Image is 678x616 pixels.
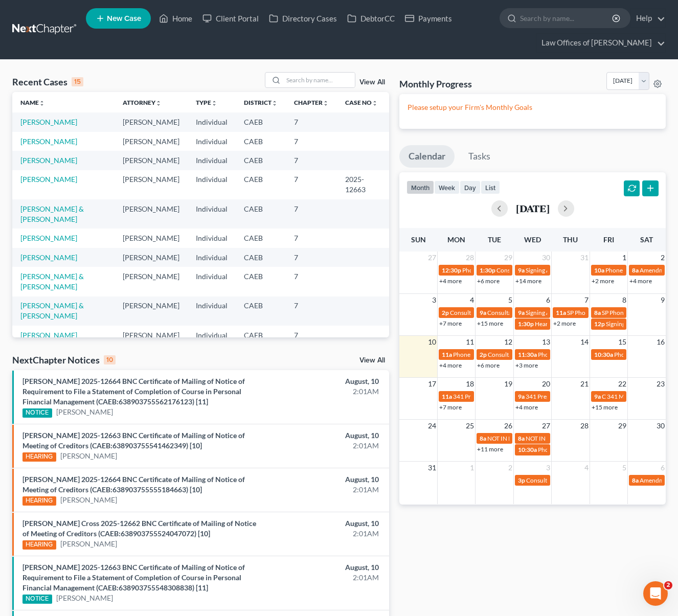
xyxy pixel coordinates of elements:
[400,9,457,28] a: Payments
[60,451,117,461] a: [PERSON_NAME]
[188,132,236,151] td: Individual
[469,462,475,474] span: 1
[453,351,564,358] span: Phone Consultation for [PERSON_NAME]
[188,229,236,247] td: Individual
[22,377,245,406] a: [PERSON_NAME] 2025-12664 BNC Certificate of Mailing of Notice of Requirement to File a Statement ...
[372,100,378,106] i: unfold_more
[465,420,475,432] span: 25
[515,403,538,411] a: +4 more
[283,73,355,87] input: Search by name...
[594,266,604,274] span: 10a
[20,156,77,165] a: [PERSON_NAME]
[442,393,452,400] span: 11a
[556,309,566,316] span: 11a
[453,393,618,400] span: 341 Prep for Okpaliwu, [PERSON_NAME] & [PERSON_NAME]
[465,378,475,390] span: 18
[359,79,385,86] a: View All
[477,320,503,327] a: +15 more
[488,235,501,244] span: Tue
[439,403,462,411] a: +7 more
[272,100,278,106] i: unfold_more
[632,266,639,274] span: 8a
[477,361,500,369] a: +6 more
[115,170,188,199] td: [PERSON_NAME]
[267,430,379,441] div: August, 10
[518,446,537,453] span: 10:30a
[427,336,437,348] span: 10
[518,320,534,328] span: 1:30p
[503,378,513,390] span: 19
[267,441,379,451] div: 2:01AM
[480,309,486,316] span: 9a
[541,252,551,264] span: 30
[656,420,666,432] span: 30
[286,112,337,131] td: 7
[465,252,475,264] span: 28
[123,99,162,106] a: Attorneyunfold_more
[39,100,45,106] i: unfold_more
[579,252,590,264] span: 31
[104,355,116,364] div: 10
[399,78,472,90] h3: Monthly Progress
[434,180,460,194] button: week
[507,294,513,306] span: 5
[56,593,113,603] a: [PERSON_NAME]
[526,393,608,400] span: 341 Prep for [PERSON_NAME]
[408,102,658,112] p: Please setup your Firm's Monthly Goals
[267,529,379,539] div: 2:01AM
[640,476,677,484] span: Amendments:
[617,378,627,390] span: 22
[640,235,653,244] span: Sat
[460,180,481,194] button: day
[236,326,286,345] td: CAEB
[503,336,513,348] span: 12
[267,518,379,529] div: August, 10
[621,294,627,306] span: 8
[20,137,77,146] a: [PERSON_NAME]
[579,378,590,390] span: 21
[660,462,666,474] span: 6
[399,145,455,168] a: Calendar
[115,112,188,131] td: [PERSON_NAME]
[427,462,437,474] span: 31
[56,407,113,417] a: [PERSON_NAME]
[20,253,77,262] a: [PERSON_NAME]
[503,252,513,264] span: 29
[244,99,278,106] a: Districtunfold_more
[477,445,503,453] a: +11 more
[538,446,649,453] span: Phone Consultation for [PERSON_NAME]
[294,99,329,106] a: Chapterunfold_more
[267,386,379,397] div: 2:01AM
[12,354,116,366] div: NextChapter Notices
[267,485,379,495] div: 2:01AM
[60,539,117,549] a: [PERSON_NAME]
[20,331,77,339] a: [PERSON_NAME]
[20,204,84,223] a: [PERSON_NAME] & [PERSON_NAME]
[621,462,627,474] span: 5
[538,351,649,358] span: Phone Consultation for [PERSON_NAME]
[115,296,188,326] td: [PERSON_NAME]
[431,294,437,306] span: 3
[115,199,188,229] td: [PERSON_NAME]
[643,581,668,606] iframe: Intercom live chat
[536,34,665,52] a: Law Offices of [PERSON_NAME]
[480,266,495,274] span: 1:30p
[22,452,56,462] div: HEARING
[496,266,651,274] span: Consultation for [PERSON_NAME][GEOGRAPHIC_DATA]
[656,336,666,348] span: 16
[603,235,614,244] span: Fri
[22,563,245,592] a: [PERSON_NAME] 2025-12663 BNC Certificate of Mailing of Notice of Requirement to File a Statement ...
[188,199,236,229] td: Individual
[267,562,379,573] div: August, 10
[411,235,426,244] span: Sun
[541,420,551,432] span: 27
[188,296,236,326] td: Individual
[115,151,188,170] td: [PERSON_NAME]
[465,336,475,348] span: 11
[286,267,337,296] td: 7
[594,351,613,358] span: 10:30a
[236,132,286,151] td: CAEB
[22,408,52,418] div: NOTICE
[115,132,188,151] td: [PERSON_NAME]
[518,309,525,316] span: 9a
